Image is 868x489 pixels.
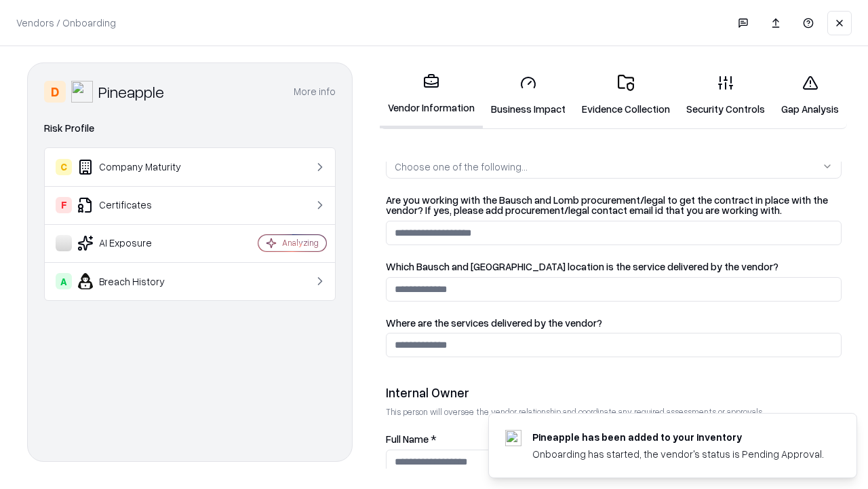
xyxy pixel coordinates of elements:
[56,159,72,175] div: C
[56,159,218,175] div: Company Maturity
[678,64,773,127] a: Security Controls
[380,62,483,128] a: Vendor Information
[395,160,528,174] div: Choose one of the following...
[386,261,842,272] label: Which Bausch and [GEOGRAPHIC_DATA] location is the service delivered by the vendor?
[56,273,72,289] div: A
[574,64,678,127] a: Evidence Collection
[483,64,574,127] a: Business Impact
[71,81,93,103] img: Pineapple
[532,447,824,461] div: Onboarding has started, the vendor's status is Pending Approval.
[44,120,336,137] div: Risk Profile
[505,430,521,446] img: pineappleenergy.com
[56,197,72,213] div: F
[294,79,336,104] button: More info
[386,318,842,328] label: Where are the services delivered by the vendor?
[386,406,842,418] p: This person will oversee the vendor relationship and coordinate any required assessments or appro...
[386,434,842,444] label: Full Name *
[773,64,847,127] a: Gap Analysis
[386,195,842,215] label: Are you working with the Bausch and Lomb procurement/legal to get the contract in place with the ...
[56,197,218,213] div: Certificates
[56,273,218,289] div: Breach History
[98,81,164,103] div: Pineapple
[386,384,842,401] div: Internal Owner
[16,16,116,30] p: Vendors / Onboarding
[282,237,319,249] div: Analyzing
[56,235,218,251] div: AI Exposure
[532,430,824,444] div: Pineapple has been added to your inventory
[44,81,66,103] div: D
[386,154,842,179] button: Choose one of the following...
